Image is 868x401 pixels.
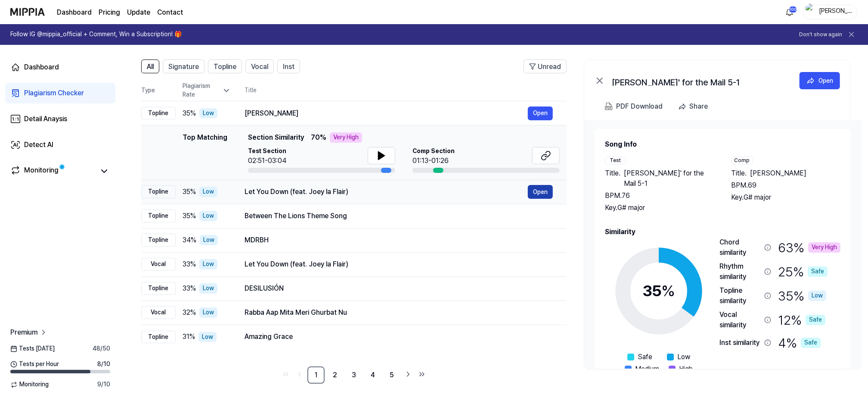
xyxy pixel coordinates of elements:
[528,107,553,120] button: Open
[412,156,455,166] div: 01:13-01:26
[642,279,675,303] div: 35
[183,187,196,197] span: 35 %
[24,114,67,124] div: Detail Anaysis
[605,227,840,237] h2: Similarity
[605,139,840,150] h2: Song Info
[778,237,840,258] div: 63 %
[99,7,120,18] button: Pricing
[245,332,553,342] div: Amazing Grace
[330,132,362,143] div: Very High
[97,380,110,389] span: 9 / 10
[5,57,115,78] a: Dashboard
[248,132,304,143] span: Section Similarity
[141,258,176,271] div: Vocal
[605,191,714,201] div: BPM. 76
[624,168,714,189] span: [PERSON_NAME]' for the Mail 5-1
[24,140,53,150] div: Detect AI
[311,132,326,143] span: 70 %
[147,62,154,72] span: All
[280,368,292,380] a: Go to first page
[732,168,747,179] span: Title .
[719,237,761,258] div: Chord similarity
[307,367,325,384] a: 1
[778,310,825,330] div: 12 %
[141,367,567,384] nav: pagination
[416,368,428,380] a: Go to last page
[157,7,183,18] a: Contact
[10,380,49,389] span: Monitoring
[732,192,841,203] div: Key. G# major
[294,368,306,380] a: Go to previous page
[183,235,196,245] span: 34 %
[605,157,626,165] div: Test
[528,185,553,199] button: Open
[808,291,826,301] div: Low
[5,109,115,129] a: Detail Anaysis
[803,5,858,19] button: profile[PERSON_NAME]
[784,7,795,17] img: 알림
[245,283,553,294] div: DESILUSIÓN
[5,83,115,103] a: Plagiarism Checker
[10,327,37,338] span: Premium
[818,7,852,16] div: [PERSON_NAME]
[183,283,196,294] span: 33 %
[689,101,708,112] div: Share
[198,332,217,342] div: Low
[97,360,110,369] span: 8 / 10
[524,60,567,73] button: Unread
[183,307,196,318] span: 32 %
[677,352,690,362] span: Low
[141,80,176,101] th: Type
[199,283,217,294] div: Low
[141,60,159,73] button: All
[661,282,675,300] span: %
[806,315,825,325] div: Safe
[24,62,59,72] div: Dashboard
[245,80,567,101] th: Title
[732,157,753,165] div: Comp
[127,7,150,18] a: Update
[801,338,821,348] div: Safe
[199,259,217,269] div: Low
[57,7,92,18] a: Dashboard
[199,187,217,197] div: Low
[183,332,195,342] span: 31 %
[183,82,231,99] div: Plagiarism Rate
[183,132,227,173] div: Top Matching
[10,345,55,353] span: Tests [DATE]
[5,135,115,155] a: Detect AI
[719,261,761,282] div: Rhythm similarity
[245,187,528,197] div: Let You Down (feat. Joey la Flair)
[750,168,807,179] span: [PERSON_NAME]
[778,261,828,282] div: 25 %
[183,211,196,221] span: 35 %
[208,60,242,73] button: Topline
[675,98,715,115] button: Share
[364,367,381,384] a: 4
[605,168,620,189] span: Title .
[732,180,841,191] div: BPM. 69
[141,234,176,247] div: Topline
[199,307,217,318] div: Low
[326,367,344,384] a: 2
[783,5,797,19] button: 알림100
[603,98,664,115] button: PDF Download
[245,108,528,119] div: [PERSON_NAME]
[789,6,797,13] div: 100
[141,282,176,295] div: Topline
[778,285,826,306] div: 35 %
[719,285,761,306] div: Topline similarity
[800,72,840,89] button: Open
[141,306,176,319] div: Vocal
[245,307,553,318] div: Rabba Aap Mita Meri Ghurbat Nu
[141,210,176,222] div: Topline
[183,108,196,119] span: 35 %
[277,60,300,73] button: Inst
[141,185,176,198] div: Topline
[612,75,784,86] div: [PERSON_NAME]' for the Mail 5-1
[283,62,294,72] span: Inst
[10,165,95,177] a: Monitoring
[605,103,613,110] img: PDF Download
[200,235,218,245] div: Low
